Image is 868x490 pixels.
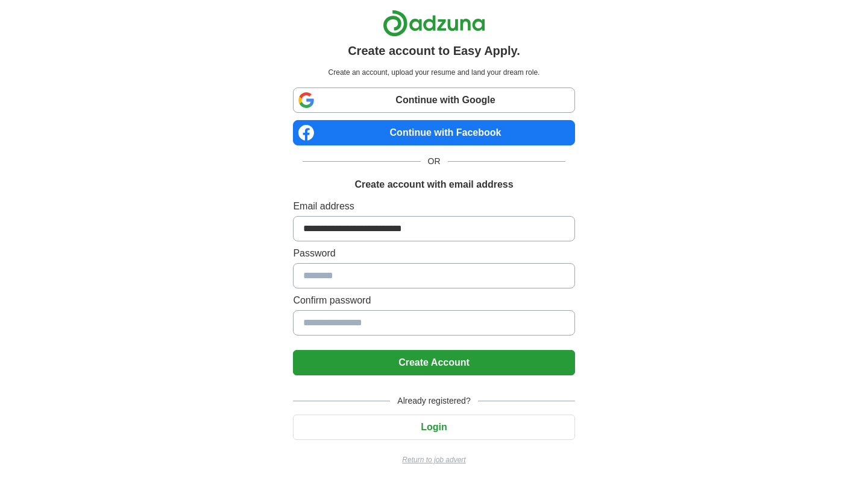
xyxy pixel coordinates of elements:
button: Create Account [293,350,574,375]
p: Create an account, upload your resume and land your dream role. [295,67,572,78]
span: Already registered? [390,395,477,407]
a: Continue with Google [293,87,574,113]
label: Email address [293,199,574,214]
button: Login [293,415,574,440]
span: OR [421,155,448,168]
img: Adzuna logo [383,10,485,37]
a: Return to job advert [293,454,574,465]
label: Confirm password [293,293,574,308]
a: Continue with Facebook [293,120,574,145]
label: Password [293,246,574,261]
a: Login [293,422,574,432]
h1: Create account with email address [354,177,513,192]
h1: Create account to Easy Apply. [348,42,520,60]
